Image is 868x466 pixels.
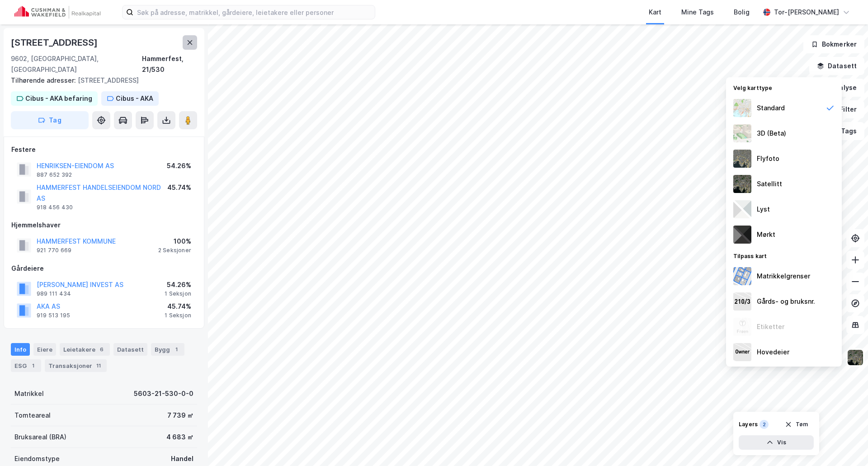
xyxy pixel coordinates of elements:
[11,144,197,155] div: Festere
[11,75,190,86] div: [STREET_ADDRESS]
[165,312,191,319] div: 1 Seksjon
[166,432,193,442] div: 4 683 ㎡
[757,128,786,139] div: 3D (Beta)
[649,7,661,18] div: Kart
[739,435,814,450] button: Vis
[171,453,193,464] div: Handel
[759,420,769,429] div: 2
[14,388,44,399] div: Matrikkel
[757,321,784,332] div: Etiketter
[14,410,51,421] div: Tomteareal
[757,204,770,215] div: Lyst
[823,423,868,466] iframe: Chat Widget
[134,388,193,399] div: 5603-21-530-0-0
[25,93,92,104] div: Cibus - AKA befaring
[734,7,750,18] div: Bolig
[11,35,99,50] div: [STREET_ADDRESS]
[28,361,38,370] div: 1
[757,179,782,189] div: Satellitt
[37,312,70,319] div: 919 513 195
[60,343,110,356] div: Leietakere
[11,263,197,274] div: Gårdeiere
[739,421,758,428] div: Layers
[847,349,864,366] img: 9k=
[37,290,71,297] div: 989 111 434
[757,153,779,164] div: Flyfoto
[14,6,100,19] img: cushman-wakefield-realkapital-logo.202ea83816669bd177139c58696a8fa1.svg
[151,343,184,356] div: Bygg
[37,204,73,211] div: 918 456 430
[11,111,89,129] button: Tag
[733,124,751,142] img: Z
[809,57,864,75] button: Datasett
[14,453,60,464] div: Eiendomstype
[757,271,810,282] div: Matrikkelgrenser
[726,79,842,95] div: Velg karttype
[733,150,751,168] img: Z
[733,226,751,244] img: nCdM7BzjoCAAAAAElFTkSuQmCC
[733,292,751,311] img: cadastreKeys.547ab17ec502f5a4ef2b.jpeg
[733,175,751,193] img: 9k=
[803,35,864,53] button: Bokmerker
[172,345,181,354] div: 1
[757,103,785,113] div: Standard
[733,99,751,117] img: Z
[823,423,868,466] div: Kontrollprogram for chat
[165,290,191,297] div: 1 Seksjon
[822,122,864,140] button: Tags
[158,236,191,247] div: 100%
[37,171,72,179] div: 887 652 392
[733,343,751,361] img: majorOwner.b5e170eddb5c04bfeeff.jpeg
[757,296,815,307] div: Gårds- og bruksnr.
[167,182,191,193] div: 45.74%
[757,347,789,358] div: Hovedeier
[45,359,107,372] div: Transaksjoner
[11,220,197,231] div: Hjemmelshaver
[94,361,103,370] div: 11
[165,279,191,290] div: 54.26%
[37,247,71,254] div: 921 770 669
[757,229,775,240] div: Mørkt
[158,247,191,254] div: 2 Seksjoner
[167,410,193,421] div: 7 739 ㎡
[821,100,864,118] button: Filter
[142,53,197,75] div: Hammerfest, 21/530
[11,343,30,356] div: Info
[11,53,142,75] div: 9602, [GEOGRAPHIC_DATA], [GEOGRAPHIC_DATA]
[733,318,751,336] img: Z
[116,93,153,104] div: Cibus - AKA
[733,267,751,285] img: cadastreBorders.cfe08de4b5ddd52a10de.jpeg
[11,76,78,84] span: Tilhørende adresser:
[14,432,66,442] div: Bruksareal (BRA)
[167,160,191,171] div: 54.26%
[774,7,839,18] div: Tor-[PERSON_NAME]
[33,343,56,356] div: Eiere
[97,345,106,354] div: 6
[133,5,375,19] input: Søk på adresse, matrikkel, gårdeiere, leietakere eller personer
[681,7,714,18] div: Mine Tags
[726,247,842,264] div: Tilpass kart
[165,301,191,312] div: 45.74%
[113,343,147,356] div: Datasett
[733,200,751,218] img: luj3wr1y2y3+OchiMxRmMxRlscgabnMEmZ7DJGWxyBpucwSZnsMkZbHIGm5zBJmewyRlscgabnMEmZ7DJGWxyBpucwSZnsMkZ...
[11,359,41,372] div: ESG
[779,417,814,432] button: Tøm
